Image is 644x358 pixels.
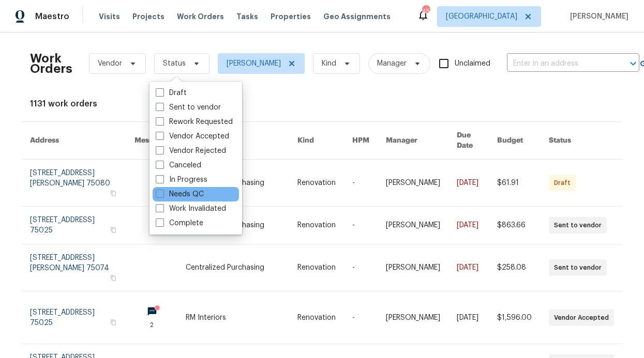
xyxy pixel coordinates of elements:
[109,225,118,235] button: Copy Address
[156,117,233,127] label: Rework Requested
[422,6,429,17] div: 45
[177,11,224,22] span: Work Orders
[289,160,344,207] td: Renovation
[271,11,311,22] span: Properties
[35,11,69,22] span: Maestro
[156,88,187,98] label: Draft
[227,58,281,69] span: [PERSON_NAME]
[99,11,120,22] span: Visits
[156,189,204,199] label: Needs QC
[126,122,177,160] th: Messages
[378,291,448,344] td: [PERSON_NAME]
[109,318,118,327] button: Copy Address
[109,273,118,283] button: Copy Address
[378,160,448,207] td: [PERSON_NAME]
[507,56,610,72] input: Enter in an address
[156,102,221,113] label: Sent to vendor
[163,58,186,69] span: Status
[446,11,517,22] span: [GEOGRAPHIC_DATA]
[30,53,72,74] h2: Work Orders
[344,291,378,344] td: -
[132,11,164,22] span: Projects
[566,11,628,22] span: [PERSON_NAME]
[177,291,289,344] td: RM Interiors
[289,207,344,244] td: Renovation
[156,146,226,156] label: Vendor Rejected
[455,58,490,69] span: Unclaimed
[289,122,344,160] th: Kind
[156,131,229,142] label: Vendor Accepted
[22,122,126,160] th: Address
[177,244,289,291] td: Centralized Purchasing
[378,122,448,160] th: Manager
[378,244,448,291] td: [PERSON_NAME]
[109,189,118,198] button: Copy Address
[289,244,344,291] td: Renovation
[236,13,258,20] span: Tasks
[541,122,622,160] th: Status
[448,122,489,160] th: Due Date
[378,207,448,244] td: [PERSON_NAME]
[156,204,226,214] label: Work Invalidated
[344,244,378,291] td: -
[156,175,207,185] label: In Progress
[322,58,336,69] span: Kind
[98,58,122,69] span: Vendor
[323,11,391,22] span: Geo Assignments
[377,58,407,69] span: Manager
[344,207,378,244] td: -
[289,291,344,344] td: Renovation
[344,122,378,160] th: HPM
[344,160,378,207] td: -
[489,122,541,160] th: Budget
[156,160,201,170] label: Canceled
[30,99,615,109] div: 1131 work orders
[156,218,203,228] label: Complete
[626,56,640,71] button: Open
